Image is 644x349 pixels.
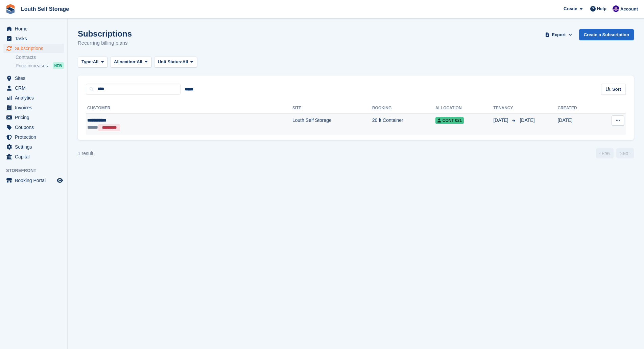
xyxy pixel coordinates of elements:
[16,62,64,69] a: Price increases NEW
[114,59,137,65] span: Allocation:
[15,83,55,93] span: CRM
[86,103,292,114] th: Customer
[372,103,435,114] th: Booking
[158,59,183,65] span: Unit Status:
[292,113,372,135] td: Louth Self Storage
[15,123,55,132] span: Coupons
[3,24,64,34] a: menu
[3,142,64,152] a: menu
[557,113,597,135] td: [DATE]
[56,176,64,184] a: Preview store
[53,62,64,69] div: NEW
[3,93,64,103] a: menu
[292,103,372,114] th: Site
[3,113,64,122] a: menu
[5,4,16,14] img: stora-icon-8386f47178a22dfd0bd8f6a31ec36ba5ce8667c1dd55bd0f319d3a0aa187defe.svg
[493,117,509,124] span: [DATE]
[3,132,64,142] a: menu
[3,176,64,185] a: menu
[15,142,55,152] span: Settings
[78,57,108,68] button: Type: All
[613,5,619,12] img: Matthew Frith
[15,24,55,34] span: Home
[3,103,64,112] a: menu
[110,57,151,68] button: Allocation: All
[493,103,517,114] th: Tenancy
[612,86,621,93] span: Sort
[93,59,99,65] span: All
[15,44,55,53] span: Subscriptions
[3,44,64,53] a: menu
[154,57,197,68] button: Unit Status: All
[15,103,55,112] span: Invoices
[15,152,55,161] span: Capital
[597,5,606,12] span: Help
[595,148,635,158] nav: Page
[520,117,534,123] span: [DATE]
[137,59,142,65] span: All
[435,103,494,114] th: Allocation
[3,83,64,93] a: menu
[18,3,72,15] a: Louth Self Storage
[372,113,435,135] td: 20 ft Container
[15,113,55,122] span: Pricing
[564,5,577,12] span: Create
[596,148,614,158] a: Previous
[616,148,634,158] a: Next
[552,31,566,38] span: Export
[15,34,55,43] span: Tasks
[81,59,93,65] span: Type:
[435,117,464,124] span: Cont 021
[15,93,55,103] span: Analytics
[557,103,597,114] th: Created
[3,34,64,43] a: menu
[15,176,55,185] span: Booking Portal
[3,73,64,83] a: menu
[16,63,48,69] span: Price increases
[78,39,132,47] p: Recurring billing plans
[620,6,638,13] span: Account
[183,59,188,65] span: All
[78,29,132,38] h1: Subscriptions
[78,150,93,157] div: 1 result
[15,132,55,142] span: Protection
[16,54,64,61] a: Contracts
[3,152,64,161] a: menu
[579,29,634,40] a: Create a Subscription
[15,73,55,83] span: Sites
[6,167,67,174] span: Storefront
[544,29,574,40] button: Export
[3,123,64,132] a: menu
